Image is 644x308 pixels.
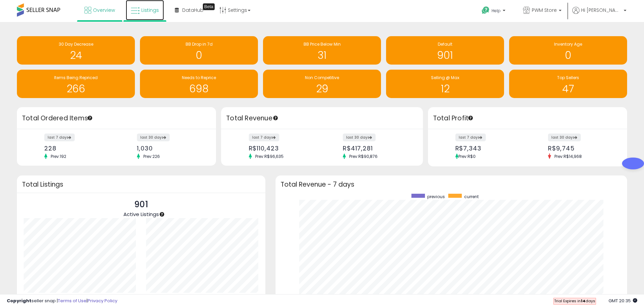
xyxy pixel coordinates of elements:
span: previous [427,194,445,199]
h1: 29 [266,83,378,94]
a: BB Price Below Min 31 [263,36,381,65]
div: Tooltip anchor [272,115,279,121]
span: Top Sellers [557,75,579,80]
i: Get Help [481,6,490,15]
span: Trial Expires in days [554,298,595,304]
span: Non Competitive [305,75,339,80]
a: BB Drop in 7d 0 [140,36,258,65]
div: Tooltip anchor [159,211,165,217]
h1: 266 [20,83,132,94]
label: last 7 days [249,134,279,141]
h3: Total Revenue [226,114,418,123]
span: Hi [PERSON_NAME] [581,7,622,14]
h1: 698 [143,83,255,94]
h3: Total Ordered Items [22,114,211,123]
h1: 47 [512,83,624,94]
a: Items Being Repriced 266 [17,70,135,98]
a: Top Sellers 47 [509,70,627,98]
div: R$110,423 [249,145,317,152]
div: Tooltip anchor [203,3,215,10]
div: R$7,343 [455,145,523,152]
h3: Total Revenue - 7 days [281,182,622,187]
div: Tooltip anchor [87,115,93,121]
span: 2025-10-8 20:35 GMT [609,298,637,304]
a: 30 Day Decrease 24 [17,36,135,65]
div: 1,030 [137,145,204,152]
h1: 24 [20,50,132,61]
span: Overview [93,7,115,14]
a: Default 901 [386,36,504,65]
a: Non Competitive 29 [263,70,381,98]
span: Help [492,8,501,14]
b: 629 [218,293,229,301]
span: Prev: R$90,876 [346,153,381,159]
strong: Copyright [7,298,31,304]
span: Needs to Reprice [182,75,216,80]
b: 14 [581,298,586,304]
span: DataHub [182,7,204,14]
label: last 7 days [44,134,75,141]
span: Items Being Repriced [54,75,98,80]
div: R$9,745 [548,145,615,152]
b: 0 [57,293,61,301]
span: Inventory Age [554,41,582,47]
b: 901 [96,293,105,301]
span: Prev: 226 [140,153,163,159]
a: Terms of Use [58,298,87,304]
h3: Total Listings [22,182,260,187]
span: Listings [141,7,159,14]
a: Help [476,1,512,22]
span: 30 Day Decrease [59,41,93,47]
label: last 30 days [548,134,581,141]
div: 228 [44,145,112,152]
label: last 7 days [455,134,486,141]
span: PWM Store [532,7,557,14]
a: Inventory Age 0 [509,36,627,65]
span: Prev: R$0 [458,153,476,159]
a: Needs to Reprice 698 [140,70,258,98]
span: Active Listings [123,211,159,218]
b: 272 [176,293,187,301]
span: Selling @ Max [431,75,459,80]
span: Prev: R$96,635 [252,153,287,159]
h1: 901 [389,50,501,61]
p: 901 [123,198,159,211]
div: R$417,281 [343,145,411,152]
span: Prev: 192 [47,153,70,159]
a: Selling @ Max 12 [386,70,504,98]
span: Prev: R$14,968 [551,153,585,159]
span: current [464,194,479,199]
span: BB Price Below Min [304,41,341,47]
span: Default [438,41,452,47]
label: last 30 days [137,134,170,141]
span: BB Drop in 7d [186,41,213,47]
label: last 30 days [343,134,376,141]
div: seller snap | | [7,298,117,304]
h1: 12 [389,83,501,94]
h1: 0 [143,50,255,61]
a: Privacy Policy [88,298,117,304]
h1: 0 [512,50,624,61]
h1: 31 [266,50,378,61]
div: Tooltip anchor [468,115,474,121]
a: Hi [PERSON_NAME] [572,7,626,22]
h3: Total Profit [433,114,622,123]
